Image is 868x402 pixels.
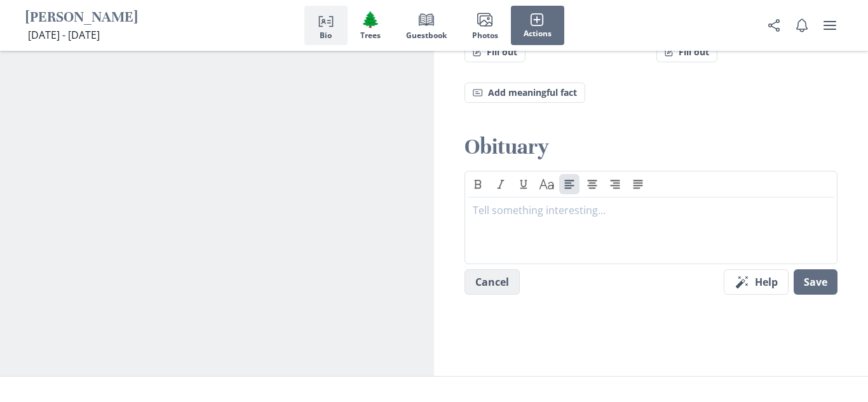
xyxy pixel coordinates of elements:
span: Bio [320,31,332,40]
button: Help [724,269,789,295]
button: Trees [348,6,393,45]
span: Guestbook [406,31,447,40]
button: Italic [491,174,511,194]
span: Actions [524,29,552,38]
button: Cancel [465,269,520,295]
span: Trees [360,31,381,40]
button: Notifications [789,13,815,38]
button: user menu [817,13,843,38]
h1: [PERSON_NAME] [25,8,138,28]
span: Photos [472,31,498,40]
h2: Obituary [465,133,837,161]
button: Share Obituary [761,13,787,38]
span: [DATE] - [DATE] [28,28,100,42]
button: Align left [559,174,580,194]
button: Align right [605,174,625,194]
button: Photos [459,6,511,45]
button: Align center [582,174,602,194]
button: Fill out [656,42,717,62]
button: Add meaningful fact [465,83,585,103]
button: Fill out [465,42,526,62]
button: Heading [536,174,557,194]
button: Guestbook [393,6,459,45]
button: Underline [513,174,534,194]
button: Actions [511,6,564,45]
button: Bio [304,6,348,45]
button: Save [794,269,837,295]
button: Align justify [628,174,648,194]
span: Tree [361,10,380,29]
button: Bold [468,174,488,194]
